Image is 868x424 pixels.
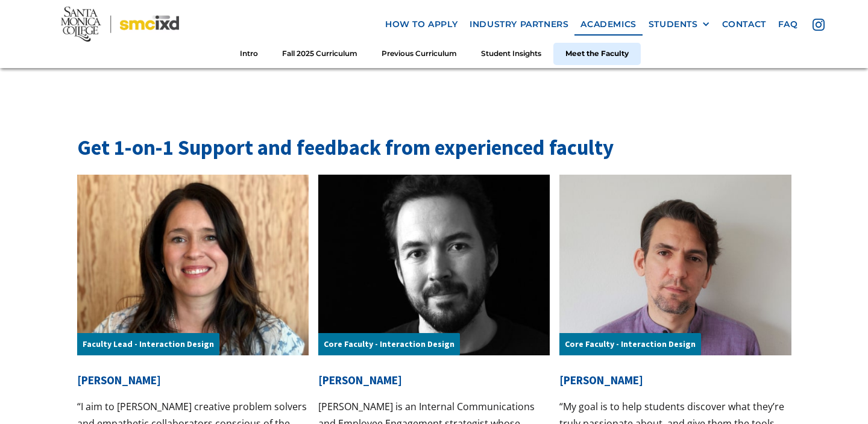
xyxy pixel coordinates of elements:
[77,133,791,163] h2: Get 1-on-1 Support and feedback from experienced faculty
[574,13,642,36] a: Academics
[469,43,553,65] a: Student Insights
[649,19,698,30] div: STUDENTS
[649,19,710,30] div: STUDENTS
[464,13,574,36] a: industry partners
[813,19,825,31] img: icon - instagram
[559,333,701,355] div: Core Faculty - Interaction Design
[228,43,270,65] a: Intro
[716,13,772,36] a: contact
[270,43,370,65] a: Fall 2025 Curriculum
[318,333,460,355] div: Core Faculty - Interaction Design
[61,7,180,42] img: Santa Monica College - SMC IxD logo
[370,43,469,65] a: Previous Curriculum
[318,373,550,387] h3: [PERSON_NAME]
[77,373,309,387] h3: [PERSON_NAME]
[379,13,464,36] a: how to apply
[77,333,219,355] div: Faculty Lead - Interaction Design
[772,13,804,36] a: faq
[553,43,641,65] a: Meet the Faculty
[559,373,791,387] h3: [PERSON_NAME]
